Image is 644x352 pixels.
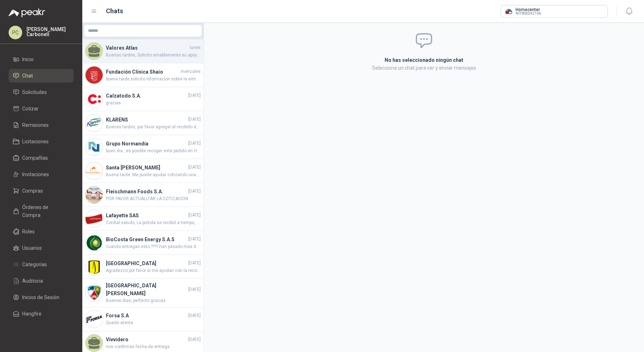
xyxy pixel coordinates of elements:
span: Compañías [22,154,48,162]
a: Company LogoForsa S.A[DATE]Quedo atenta [82,307,204,331]
span: [DATE] [188,164,201,171]
a: Company Logo[GEOGRAPHIC_DATA][DATE]Agradezco por favor si me ayudan con la recotización de esta s... [82,255,204,279]
a: Company LogoLafayette SAS[DATE]Cordial saludo, La pistola se recibió a tiempo, por lo cual no se ... [82,207,204,231]
span: Auditoria [22,277,43,285]
span: Buenas tardes, por favor agregar el recibido de esta mercancia, ya que almacen general reporta no... [106,124,201,130]
img: Company Logo [86,258,103,275]
img: Company Logo [86,162,103,179]
span: Quedo atenta [106,319,201,326]
span: Hangfire [22,310,42,318]
span: Inicio [22,55,34,63]
span: lunes [190,44,201,51]
h4: Santa [PERSON_NAME] [106,164,187,172]
img: Company Logo [86,186,103,203]
h1: Chats [106,6,123,16]
span: Invitaciones [22,170,49,178]
img: Company Logo [86,234,103,251]
img: Company Logo [86,210,103,227]
p: Selecciona un chat para ver y enviar mensajes [299,64,549,72]
h4: Calzatodo S.A. [106,92,187,100]
a: Company LogoFundación Clínica Shaiomiércolesbuena tarde solicito informacion sobre la entrega de ... [82,63,204,87]
img: Logo peakr [9,9,45,17]
a: Cotizar [9,102,74,115]
a: Company LogoSanta [PERSON_NAME][DATE]Buena tarde. Me puede ayudar cotizando una bicicleta más eco... [82,159,204,183]
span: Chat [22,72,33,80]
a: Compañías [9,151,74,165]
span: Categorías [22,261,47,268]
img: Company Logo [86,66,103,84]
span: [DATE] [188,92,201,99]
a: Licitaciones [9,135,74,148]
span: Cotizar [22,105,39,113]
h4: [GEOGRAPHIC_DATA] [106,259,187,267]
h4: Valores Atlas [106,44,188,52]
a: Company Logo[GEOGRAPHIC_DATA][PERSON_NAME][DATE]Buenos dias, perfecto gracias [82,279,204,307]
img: Company Logo [86,284,103,301]
h4: BioCosta Green Energy S.A.S [106,236,187,243]
span: Inicios de Sesión [22,293,59,301]
span: [DATE] [188,188,201,195]
div: PC [9,26,22,39]
a: Company LogoKLARENS[DATE]Buenas tardes, por favor agregar el recibido de esta mercancia, ya que a... [82,111,204,135]
a: Hangfire [9,307,74,321]
span: Solicitudes [22,88,47,96]
a: Company LogoGrupo Normandía[DATE]buen dia , es posible recoger este pedido en HOMCENTER [PERSON_N... [82,135,204,159]
span: Usuarios [22,244,42,252]
h4: Fundación Clínica Shaio [106,68,179,76]
a: Valores AtlaslunesBuenas tardes, Solicito amablemente su apoyo con la garantía de una nevera mini... [82,39,204,63]
h4: Fleischmann Foods S.A. [106,188,187,195]
h4: [GEOGRAPHIC_DATA][PERSON_NAME] [106,282,187,297]
a: Inicios de Sesión [9,291,74,304]
a: Roles [9,225,74,238]
span: Compras [22,187,43,195]
img: Company Logo [86,138,103,155]
h4: KLARENS [106,116,187,124]
a: Company LogoCalzatodo S.A.[DATE]gracias [82,87,204,111]
a: Compras [9,184,74,198]
span: Remisiones [22,121,49,129]
span: [DATE] [188,336,201,343]
a: Solicitudes [9,85,74,99]
span: Buenas tardes, Solicito amablemente su apoyo con la garantía de una nevera mini bar que compramos... [106,52,201,59]
h4: Forsa S.A [106,312,187,319]
a: Company LogoFleischmann Foods S.A.[DATE]POR FAVOR ACTUALIZAR LA COTIZACION [82,183,204,207]
span: Roles [22,228,35,236]
a: Inicio [9,53,74,66]
a: Remisiones [9,118,74,132]
span: nos confirmas fecha de entrega [106,343,201,350]
span: [DATE] [188,312,201,319]
a: Órdenes de Compra [9,200,74,222]
span: Buena tarde. Me puede ayudar cotizando una bicicleta más económica. Se necesita para transitar en... [106,172,201,178]
span: cuando entregan esto ???? han pasado mas de los dias indicados [106,243,201,250]
a: Chat [9,69,74,83]
span: gracias [106,100,201,106]
img: Company Logo [86,90,103,108]
span: [DATE] [188,236,201,243]
a: Usuarios [9,241,74,255]
span: buen dia , es posible recoger este pedido en HOMCENTER [PERSON_NAME][GEOGRAPHIC_DATA]? [106,148,201,154]
h4: Grupo Normandía [106,140,187,148]
h2: No has seleccionado ningún chat [299,56,549,64]
img: Company Logo [86,311,103,328]
img: Company Logo [86,114,103,132]
h4: Vivvidero [106,336,187,343]
a: Invitaciones [9,168,74,181]
span: buena tarde solicito informacion sobre la entrega de esta estanteria [106,76,201,83]
span: [DATE] [188,212,201,219]
span: Órdenes de Compra [22,203,67,219]
span: Agradezco por favor si me ayudan con la recotización de esta solicitud SOL035547. Gracias [106,267,201,274]
span: Licitaciones [22,138,49,145]
p: [PERSON_NAME] Carbonell [26,27,74,37]
span: Cordial saludo, La pistola se recibió a tiempo, por lo cual no se va a generar devolución, nos qu... [106,219,201,226]
span: [DATE] [188,140,201,147]
a: Company LogoBioCosta Green Energy S.A.S[DATE]cuando entregan esto ???? han pasado mas de los dias... [82,231,204,255]
span: POR FAVOR ACTUALIZAR LA COTIZACION [106,195,201,202]
a: Categorías [9,258,74,271]
span: miércoles [181,68,201,75]
span: [DATE] [188,286,201,293]
h4: Lafayette SAS [106,212,187,219]
span: [DATE] [188,260,201,267]
span: Buenos dias, perfecto gracias [106,297,201,304]
a: Auditoria [9,274,74,288]
span: [DATE] [188,116,201,123]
